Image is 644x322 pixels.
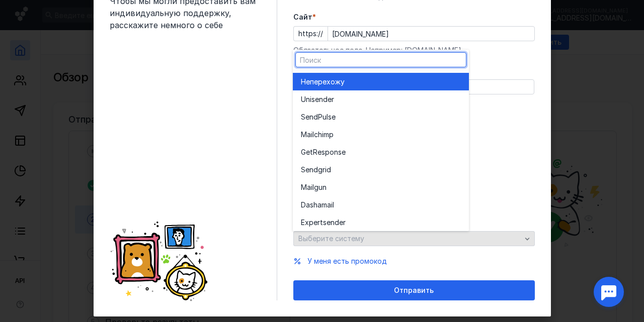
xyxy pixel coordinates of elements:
[293,280,535,300] button: Отправить
[293,90,469,108] button: Unisender
[325,165,331,175] span: id
[301,77,310,87] span: Не
[296,53,466,67] input: Поиск
[301,165,325,175] span: Sendgr
[293,12,312,22] span: Cайт
[307,256,387,266] button: У меня есть промокод
[293,143,469,161] button: GetResponse
[310,77,345,87] span: перехожу
[301,218,309,228] span: Ex
[293,213,469,231] button: Expertsender
[293,161,469,178] button: Sendgrid
[293,178,469,196] button: Mailgun
[293,70,469,231] div: grid
[301,147,306,157] span: G
[314,182,327,192] span: gun
[333,200,334,210] span: l
[293,108,469,126] button: SendPulse
[394,286,434,295] span: Отправить
[293,126,469,143] button: Mailchimp
[329,130,334,140] span: p
[301,200,333,210] span: Dashamai
[298,234,364,243] span: Выберите систему
[307,257,387,265] span: У меня есть промокод
[332,112,336,122] span: e
[301,182,314,192] span: Mail
[332,94,334,104] span: r
[309,218,346,228] span: pertsender
[293,196,469,213] button: Dashamail
[306,147,346,157] span: etResponse
[293,231,535,246] button: Выберите систему
[301,112,332,122] span: SendPuls
[301,94,332,104] span: Unisende
[293,73,469,90] button: Неперехожу
[293,45,535,55] div: Обязательное поле. Например: [DOMAIN_NAME]
[301,130,329,140] span: Mailchim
